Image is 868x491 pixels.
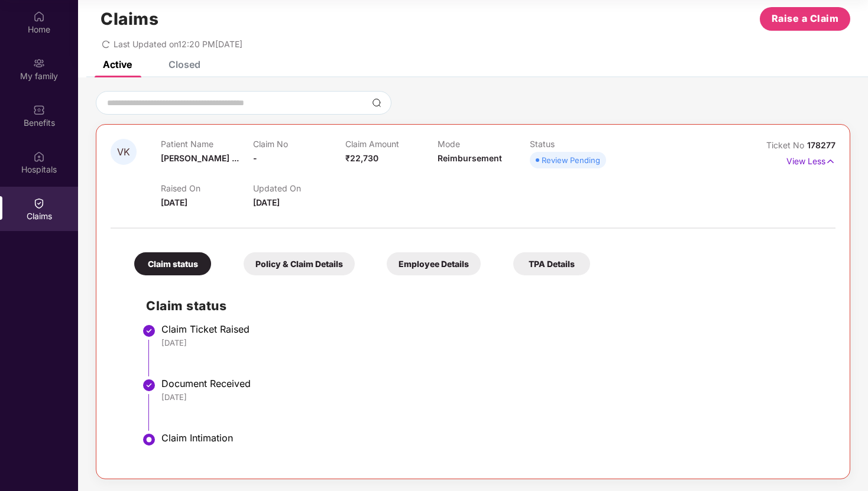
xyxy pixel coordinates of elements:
[33,57,45,69] img: svg+xml;base64,PHN2ZyB3aWR0aD0iMjAiIGhlaWdodD0iMjAiIHZpZXdCb3g9IjAgMCAyMCAyMCIgZmlsbD0ibm9uZSIgeG...
[387,252,481,275] div: Employee Details
[142,324,156,338] img: svg+xml;base64,PHN2ZyBpZD0iU3RlcC1Eb25lLTMyeDMyIiB4bWxucz0iaHR0cDovL3d3dy53My5vcmcvMjAwMC9zdmciIH...
[161,139,253,149] p: Patient Name
[372,98,381,108] img: svg+xml;base64,PHN2ZyBpZD0iU2VhcmNoLTMyeDMyIiB4bWxucz0iaHR0cDovL3d3dy53My5vcmcvMjAwMC9zdmciIHdpZH...
[169,58,200,70] div: Closed
[772,11,839,26] span: Raise a Claim
[33,151,45,162] img: svg+xml;base64,PHN2ZyBpZD0iSG9zcGl0YWxzIiB4bWxucz0iaHR0cDovL3d3dy53My5vcmcvMjAwMC9zdmciIHdpZHRoPS...
[33,197,45,209] img: svg+xml;base64,PHN2ZyBpZD0iQ2xhaW0iIHhtbG5zPSJodHRwOi8vd3d3LnczLm9yZy8yMDAwL3N2ZyIgd2lkdGg9IjIwIi...
[345,153,378,163] span: ₹22,730
[244,252,355,275] div: Policy & Claim Details
[807,140,835,150] span: 178277
[33,11,45,22] img: svg+xml;base64,PHN2ZyBpZD0iSG9tZSIgeG1sbnM9Imh0dHA6Ly93d3cudzMub3JnLzIwMDAvc3ZnIiB3aWR0aD0iMjAiIG...
[114,39,242,49] span: Last Updated on 12:20 PM[DATE]
[161,323,824,335] div: Claim Ticket Raised
[161,392,824,402] div: [DATE]
[161,378,824,389] div: Document Received
[134,252,211,275] div: Claim status
[161,337,824,348] div: [DATE]
[530,139,622,149] p: Status
[253,197,280,207] span: [DATE]
[103,58,132,70] div: Active
[142,433,156,447] img: svg+xml;base64,PHN2ZyBpZD0iU3RlcC1BY3RpdmUtMzJ4MzIiIHhtbG5zPSJodHRwOi8vd3d3LnczLm9yZy8yMDAwL3N2Zy...
[161,197,187,207] span: [DATE]
[513,252,590,275] div: TPA Details
[253,139,345,149] p: Claim No
[766,140,807,150] span: Ticket No
[438,153,502,163] span: Reimbursement
[102,39,110,49] span: redo
[438,139,530,149] p: Mode
[33,104,45,116] img: svg+xml;base64,PHN2ZyBpZD0iQmVuZWZpdHMiIHhtbG5zPSJodHRwOi8vd3d3LnczLm9yZy8yMDAwL3N2ZyIgd2lkdGg9Ij...
[161,432,824,444] div: Claim Intimation
[161,183,253,193] p: Raised On
[253,183,345,193] p: Updated On
[345,139,438,149] p: Claim Amount
[142,378,156,392] img: svg+xml;base64,PHN2ZyBpZD0iU3RlcC1Eb25lLTMyeDMyIiB4bWxucz0iaHR0cDovL3d3dy53My5vcmcvMjAwMC9zdmciIH...
[101,9,158,29] h1: Claims
[825,155,835,168] img: svg+xml;base64,PHN2ZyB4bWxucz0iaHR0cDovL3d3dy53My5vcmcvMjAwMC9zdmciIHdpZHRoPSIxNyIgaGVpZ2h0PSIxNy...
[786,152,835,168] p: View Less
[760,7,850,31] button: Raise a Claim
[146,296,824,316] h2: Claim status
[117,147,130,157] span: VK
[253,153,257,163] span: -
[161,153,239,163] span: [PERSON_NAME] ...
[542,154,600,166] div: Review Pending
